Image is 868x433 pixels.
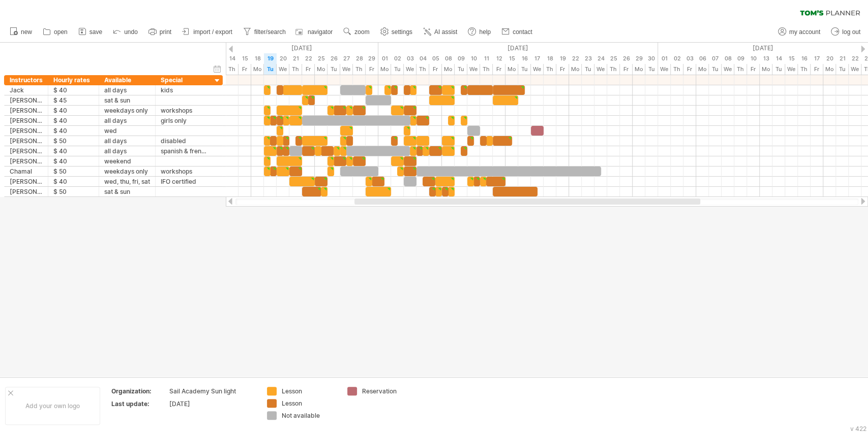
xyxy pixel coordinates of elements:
[254,28,286,36] span: filter/search
[772,64,785,75] div: Tuesday, 14 October 2025
[569,64,582,75] div: Monday, 22 September 2025
[518,53,531,64] div: Tuesday, 16 September 2025
[53,85,94,95] div: $ 40
[785,53,798,64] div: Wednesday, 15 October 2025
[104,136,150,146] div: all days
[327,53,340,64] div: Tuesday, 26 August 2025
[709,53,722,64] div: Tuesday, 7 October 2025
[10,116,43,125] div: [PERSON_NAME]
[499,25,535,39] a: contact
[10,75,43,85] div: Instructors
[146,25,174,39] a: print
[104,166,150,176] div: weekdays only
[104,75,150,85] div: Available
[594,64,607,75] div: Wednesday, 24 September 2025
[104,85,150,95] div: all days
[671,53,683,64] div: Thursday, 2 October 2025
[544,64,556,75] div: Thursday, 18 September 2025
[620,64,633,75] div: Friday, 26 September 2025
[455,64,467,75] div: Tuesday, 9 September 2025
[76,25,105,39] a: save
[404,53,416,64] div: Wednesday, 3 September 2025
[10,106,43,115] div: [PERSON_NAME]
[760,64,772,75] div: Monday, 13 October 2025
[124,28,138,36] span: undo
[340,53,353,64] div: Wednesday, 27 August 2025
[429,64,442,75] div: Friday, 5 September 2025
[111,387,167,395] div: Organization:
[340,64,353,75] div: Wednesday, 27 August 2025
[226,64,238,75] div: Thursday, 14 August 2025
[544,53,556,64] div: Thursday, 18 September 2025
[161,85,206,95] div: kids
[53,106,94,115] div: $ 40
[366,64,378,75] div: Friday, 29 August 2025
[378,43,658,53] div: September 2025
[53,156,94,166] div: $ 40
[734,53,747,64] div: Thursday, 9 October 2025
[836,64,849,75] div: Tuesday, 21 October 2025
[416,64,429,75] div: Thursday, 4 September 2025
[658,53,671,64] div: Wednesday, 1 October 2025
[10,85,43,95] div: Jack
[362,387,417,395] div: Reservation
[111,43,378,53] div: August 2025
[709,64,722,75] div: Tuesday, 7 October 2025
[89,28,102,36] span: save
[479,28,491,36] span: help
[341,25,372,39] a: zoom
[10,187,43,196] div: [PERSON_NAME]
[391,53,404,64] div: Tuesday, 2 September 2025
[442,53,455,64] div: Monday, 8 September 2025
[10,177,43,186] div: [PERSON_NAME]
[161,106,206,115] div: workshops
[633,64,645,75] div: Monday, 29 September 2025
[429,53,442,64] div: Friday, 5 September 2025
[10,146,43,156] div: [PERSON_NAME]
[620,53,633,64] div: Friday, 26 September 2025
[378,53,391,64] div: Monday, 1 September 2025
[416,53,429,64] div: Thursday, 4 September 2025
[53,126,94,136] div: $ 40
[104,116,150,125] div: all days
[264,64,277,75] div: Tuesday, 19 August 2025
[238,64,251,75] div: Friday, 15 August 2025
[421,25,460,39] a: AI assist
[480,64,493,75] div: Thursday, 11 September 2025
[53,187,94,196] div: $ 50
[104,187,150,196] div: sat & sun
[5,387,100,425] div: Add your own logo
[10,95,43,105] div: [PERSON_NAME]
[747,64,760,75] div: Friday, 10 October 2025
[251,53,264,64] div: Monday, 18 August 2025
[21,28,32,36] span: new
[277,53,289,64] div: Wednesday, 20 August 2025
[772,53,785,64] div: Tuesday, 14 October 2025
[505,53,518,64] div: Monday, 15 September 2025
[842,28,860,36] span: log out
[161,116,206,125] div: girls only
[828,25,863,39] a: log out
[353,53,366,64] div: Thursday, 28 August 2025
[10,156,43,166] div: [PERSON_NAME]
[282,387,337,395] div: Lesson
[308,28,333,36] span: navigator
[169,387,255,395] div: Sail Academy Sun light
[505,64,518,75] div: Monday, 15 September 2025
[465,25,494,39] a: help
[277,64,289,75] div: Wednesday, 20 August 2025
[442,64,455,75] div: Monday, 8 September 2025
[467,53,480,64] div: Wednesday, 10 September 2025
[404,64,416,75] div: Wednesday, 3 September 2025
[53,177,94,186] div: $ 40
[104,95,150,105] div: sat & sun
[823,64,836,75] div: Monday, 20 October 2025
[671,64,683,75] div: Thursday, 2 October 2025
[241,25,289,39] a: filter/search
[10,126,43,136] div: [PERSON_NAME]
[594,53,607,64] div: Wednesday, 24 September 2025
[850,425,866,432] div: v 422
[294,25,336,39] a: navigator
[179,25,235,39] a: import / export
[645,64,658,75] div: Tuesday, 30 September 2025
